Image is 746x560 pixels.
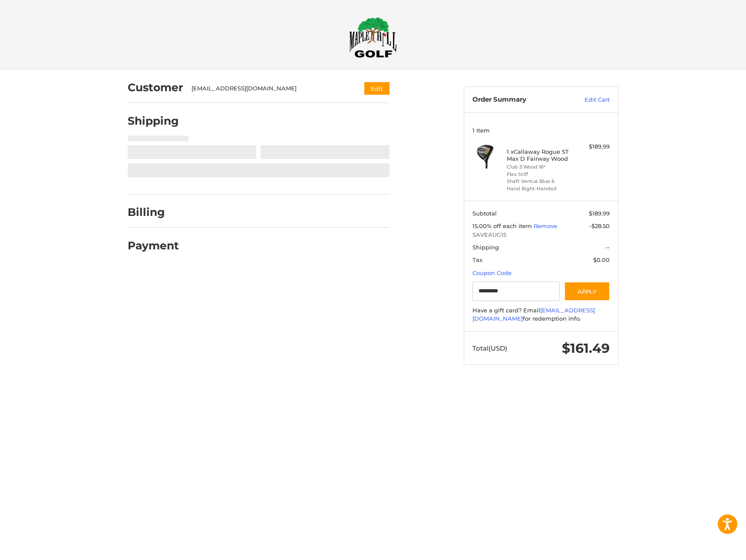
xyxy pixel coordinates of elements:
a: Remove [534,222,557,229]
button: Apply [564,282,610,301]
a: Edit Cart [566,96,610,104]
div: $189.99 [575,142,610,151]
img: Maple Hill Golf [349,17,397,58]
h2: Payment [128,239,179,252]
span: Tax [472,256,482,263]
span: Shipping [472,244,499,251]
a: Coupon Code [472,269,512,276]
span: -- [605,244,610,251]
span: Total (USD) [472,344,507,352]
li: Flex Stiff [507,171,573,178]
span: $161.49 [562,340,610,356]
span: $189.99 [589,210,610,217]
li: Club 3 Wood 16° [507,163,573,171]
input: Gift Certificate or Coupon Code [472,282,560,301]
div: [EMAIL_ADDRESS][DOMAIN_NAME] [191,84,347,93]
li: Shaft Ventus Blue 6 [507,178,573,185]
span: SAVEAUG15 [472,231,610,239]
span: $0.00 [593,256,610,263]
button: Edit [364,82,390,95]
h3: 1 Item [472,127,610,134]
li: Hand Right-Handed [507,185,573,192]
h2: Customer [128,81,183,94]
h3: Order Summary [472,96,566,104]
h2: Shipping [128,114,179,128]
span: 15.00% off each item [472,222,534,229]
span: Subtotal [472,210,497,217]
span: -$28.50 [589,222,610,229]
div: Have a gift card? Email for redemption info. [472,306,610,323]
h2: Billing [128,205,178,219]
h4: 1 x Callaway Rogue ST Max D Fairway Wood [507,148,573,162]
